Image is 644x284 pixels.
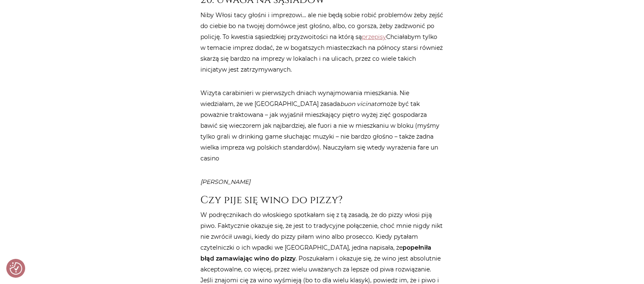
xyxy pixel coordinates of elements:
[340,100,380,108] em: buon vicinato
[10,262,22,275] img: Revisit consent button
[200,88,444,164] p: Wizyta carabinieri w pierwszych dniach wynajmowania mieszkania. Nie wiedziałam, że we [GEOGRAPHIC...
[10,262,22,275] button: Preferencje co do zgód
[362,33,386,41] a: (otwiera się na nowej zakładce)
[200,176,444,187] cite: [PERSON_NAME]
[200,10,444,75] p: Niby Włosi tacy głośni i imprezowi… ale nie będą sobie robić problemów żeby zejść do ciebie bo na...
[200,194,444,206] h3: Czy pije się wino do pizzy?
